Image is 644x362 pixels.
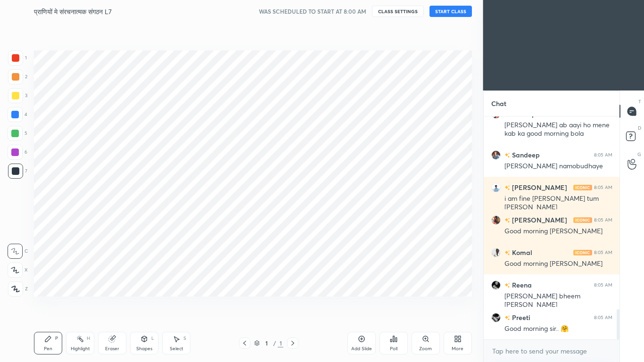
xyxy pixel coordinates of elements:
[510,280,532,290] h6: Reena
[8,164,27,179] div: 7
[170,346,183,351] div: Select
[504,218,510,223] img: no-rating-badge.077c3623.svg
[55,336,58,341] div: P
[136,346,152,351] div: Shapes
[105,346,119,351] div: Eraser
[638,98,641,105] p: T
[8,69,27,84] div: 2
[8,145,27,160] div: 6
[594,315,612,321] div: 8:05 AM
[262,340,271,346] div: 1
[44,346,52,351] div: Pen
[491,280,501,290] img: 41b7cf3868414b8281c4fd8b848af575.jpg
[34,7,112,16] h4: प्राणियों मे संरचनात्मक संगठन L7
[638,124,641,132] p: D
[573,185,592,190] img: iconic-light.a09c19a4.png
[510,215,567,225] h6: [PERSON_NAME]
[8,281,28,296] div: Z
[8,244,28,259] div: C
[504,153,510,158] img: no-rating-badge.077c3623.svg
[594,185,612,190] div: 8:05 AM
[573,250,592,255] img: iconic-light.a09c19a4.png
[484,116,620,339] div: grid
[510,247,532,257] h6: Komal
[504,194,612,212] div: i am fine [PERSON_NAME] tum [PERSON_NAME]
[8,88,27,103] div: 3
[594,250,612,255] div: 8:05 AM
[504,227,612,236] div: Good morning [PERSON_NAME]
[419,346,432,351] div: Zoom
[491,183,501,192] img: 66ab37145441421c944dd145565eab11.jpg
[504,315,510,321] img: no-rating-badge.077c3623.svg
[491,248,501,257] img: 45d3368bcebc47559986b9cbf780ce8d.jpg
[637,151,641,158] p: G
[8,50,27,66] div: 1
[504,283,510,288] img: no-rating-badge.077c3623.svg
[573,217,592,223] img: iconic-light.a09c19a4.png
[87,336,90,341] div: H
[504,292,612,310] div: [PERSON_NAME] bheem [PERSON_NAME]
[259,7,366,16] h5: WAS SCHEDULED TO START AT 8:00 AM
[278,339,283,347] div: 1
[351,346,372,351] div: Add Slide
[8,263,28,278] div: X
[273,340,276,346] div: /
[452,346,463,351] div: More
[504,121,612,139] div: [PERSON_NAME] ab aayi ho mene kab ka good morning bola
[504,185,510,190] img: no-rating-badge.077c3623.svg
[504,324,612,334] div: Good morning sir.. 🤗
[372,6,424,17] button: CLASS SETTINGS
[510,313,530,322] h6: Preeti
[8,126,27,141] div: 5
[510,150,540,160] h6: Sandeep
[491,150,501,160] img: 2b237c815c374a16bfeb2c421d3abc60.jpg
[8,107,27,122] div: 4
[504,259,612,269] div: Good morning [PERSON_NAME]
[183,336,186,341] div: S
[510,182,567,192] h6: [PERSON_NAME]
[504,250,510,255] img: no-rating-badge.077c3623.svg
[491,215,501,225] img: c2f53970d32d4c469880be445a93addf.jpg
[151,336,154,341] div: L
[484,91,514,116] p: Chat
[594,282,612,288] div: 8:05 AM
[429,6,472,17] button: START CLASS
[504,162,612,171] div: [PERSON_NAME] namobudhaye
[594,152,612,158] div: 8:05 AM
[71,346,90,351] div: Highlight
[491,313,501,322] img: 121cba2e473646418b825cf02abfbf67.jpg
[390,346,397,351] div: Poll
[594,217,612,223] div: 8:05 AM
